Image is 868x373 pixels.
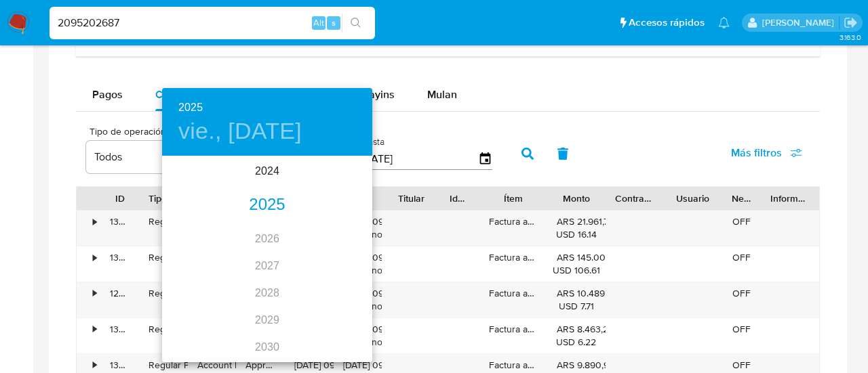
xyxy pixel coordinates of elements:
[162,158,372,185] div: 2024
[178,98,203,117] button: 2025
[178,117,302,146] button: vie., [DATE]
[162,192,372,219] div: 2025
